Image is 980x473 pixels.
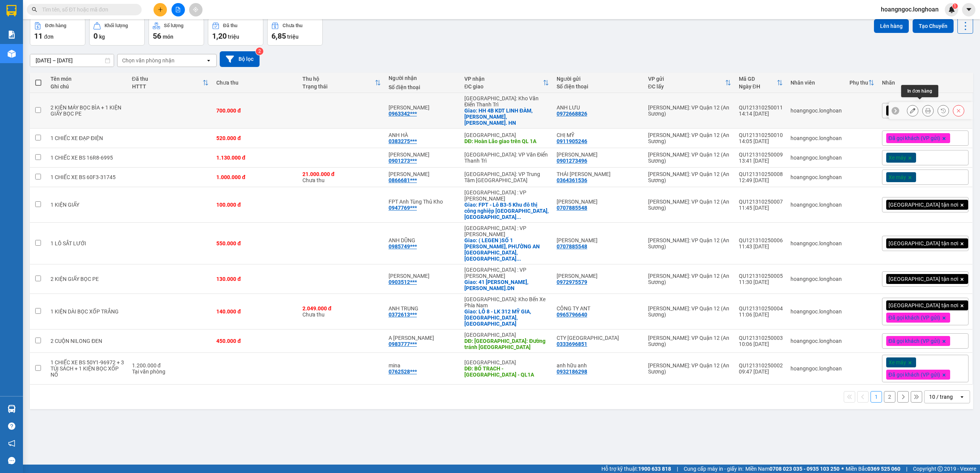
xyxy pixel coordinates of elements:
[884,391,895,403] button: 2
[21,26,41,33] strong: CSKH:
[648,237,731,250] div: [PERSON_NAME]: VP Quận 12 (An Sương)
[464,189,549,202] div: [GEOGRAPHIC_DATA] : VP [PERSON_NAME]
[216,135,295,141] div: 520.000 đ
[906,465,907,473] span: |
[557,177,587,183] div: 0364361536
[8,422,15,430] span: question-circle
[557,312,587,318] div: 0965796640
[938,466,943,471] span: copyright
[193,7,198,12] span: aim
[464,296,549,308] div: [GEOGRAPHIC_DATA]: Kho Bến Xe Phía Nam
[8,405,16,413] img: warehouse-icon
[791,108,842,114] div: hoangngoc.longhoan
[739,205,783,211] div: 11:45 [DATE]
[299,73,385,93] th: Toggle SortBy
[644,73,735,93] th: Toggle SortBy
[739,237,783,243] div: QU121310250006
[51,240,124,246] div: 1 LÔ SẮT LƯỚI
[99,34,105,40] span: kg
[952,3,958,9] sup: 1
[739,83,777,90] div: Ngày ĐH
[389,152,457,158] div: ANH QUANG
[34,31,42,41] span: 11
[389,75,457,81] div: Người nhận
[464,237,549,262] div: Giao: ( LEGEN )SỐ 1 LÝ NAM ĐẾ, PHƯỜNG AN HẢI NAM, SƠN TRÀ, ĐÀ NẴNG
[216,240,295,246] div: 550.000 đ
[464,108,549,126] div: Giao: HH 4B KDT LINH ĐÀM, HOÀNG LIỆT, HOÀNG MAI. HN
[557,341,587,347] div: 0333696851
[302,171,381,177] div: 21.000.000 đ
[389,305,457,312] div: ANH TRUNG
[216,308,295,315] div: 140.000 đ
[841,467,844,470] span: ⚪️
[51,174,124,180] div: 1 CHIẾC XE BS 60F3-31745
[791,155,842,161] div: hoangngoc.longhoan
[30,54,114,67] input: Select a date range.
[739,279,783,285] div: 11:30 [DATE]
[51,359,124,378] div: 1 CHIẾC XE BS 50Y1-96972 + 3 TÚI SÁCH + 1 KIỆN BỌC XỐP NỔ
[648,104,731,117] div: [PERSON_NAME]: VP Quận 12 (An Sương)
[677,465,678,473] span: |
[907,105,918,116] div: Sửa đơn hàng
[153,31,161,41] span: 56
[739,305,783,312] div: QU121310250004
[67,26,140,40] span: CÔNG TY TNHH CHUYỂN PHÁT NHANH BẢO AN
[557,158,587,164] div: 0901273496
[267,18,323,46] button: Chưa thu6,85 triệu
[648,132,731,144] div: [PERSON_NAME]: VP Quận 12 (An Sương)
[648,83,725,90] div: ĐC lấy
[739,177,783,183] div: 12:49 [DATE]
[302,76,375,82] div: Thu hộ
[557,132,640,138] div: CHỊ MỸ
[48,15,154,23] span: Ngày in phiếu: 14:05 ngày
[3,26,58,39] span: [PHONE_NUMBER]
[889,240,958,247] span: [GEOGRAPHIC_DATA] tận nơi
[882,80,969,86] div: Nhãn
[464,225,549,237] div: [GEOGRAPHIC_DATA] : VP [PERSON_NAME]
[216,155,295,161] div: 1.130.000 đ
[122,57,175,64] div: Chọn văn phòng nhận
[648,199,731,211] div: [PERSON_NAME]: VP Quận 12 (An Sương)
[557,104,640,111] div: ANH LƯU
[913,19,954,33] button: Tạo Chuyến
[889,135,940,142] span: Đã gọi khách (VP gửi)
[791,202,842,208] div: hoangngoc.longhoan
[389,171,457,177] div: ANH HUY
[206,57,212,64] svg: open
[557,362,640,369] div: anh hữu anh
[51,308,124,315] div: 1 KIỆN DÀI BỌC XỐP TRẮNG
[464,171,549,183] div: [GEOGRAPHIC_DATA]: VP Trung Tâm [GEOGRAPHIC_DATA]
[739,243,783,250] div: 11:43 [DATE]
[8,31,16,39] img: solution-icon
[791,240,842,246] div: hoangngoc.longhoan
[175,7,181,12] span: file-add
[30,18,85,46] button: Đơn hàng11đơn
[8,440,15,447] span: notification
[929,393,953,401] div: 10 / trang
[464,338,549,350] div: DĐ: TP Thanh Hóa: Đường tránh TP Thanh Hóa
[867,466,900,472] strong: 0369 525 060
[739,76,777,82] div: Mã GD
[132,369,209,375] div: Tại văn phòng
[228,34,239,40] span: triệu
[389,132,457,138] div: ANH HÀ
[171,3,185,16] button: file-add
[889,359,906,366] span: Xe máy
[849,80,868,86] div: Phụ thu
[302,305,381,318] div: Chưa thu
[889,338,940,344] span: Đã gọi khách (VP gửi)
[791,135,842,141] div: hoangngoc.longhoan
[32,7,37,12] span: search
[889,302,958,309] span: [GEOGRAPHIC_DATA] tận nơi
[648,305,731,318] div: [PERSON_NAME]: VP Quận 12 (An Sương)
[846,465,900,473] span: Miền Bắc
[216,174,295,180] div: 1.000.000 đ
[89,18,145,46] button: Khối lượng0kg
[223,23,237,28] div: Đã thu
[889,371,940,378] span: Đã gọi khách (VP gửi)
[132,362,209,369] div: 1.200.000 đ
[42,5,132,14] input: Tìm tên, số ĐT hoặc mã đơn
[557,205,587,211] div: 0707885548
[216,338,295,344] div: 450.000 đ
[557,335,640,341] div: CTY VIỆT THÁI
